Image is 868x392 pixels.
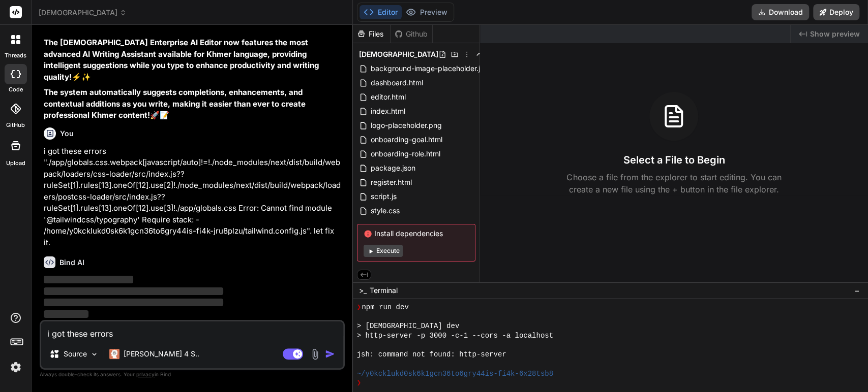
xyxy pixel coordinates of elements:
[357,303,362,312] span: ❯
[309,348,321,360] img: attachment
[359,49,438,59] span: [DEMOGRAPHIC_DATA]
[44,299,223,306] span: ‌
[136,371,155,377] span: privacy
[9,85,23,94] label: code
[60,128,74,139] h6: You
[353,29,390,39] div: Files
[810,29,860,39] span: Show preview
[360,5,402,19] button: Editor
[44,87,343,121] p: 🚀📝
[39,8,127,18] span: [DEMOGRAPHIC_DATA]
[370,77,424,89] span: dashboard.html
[44,310,88,318] span: ‌
[370,148,441,160] span: onboarding-role.html
[560,171,788,195] p: Choose a file from the explorer to start editing. You can create a new file using the + button in...
[854,285,860,296] span: −
[623,153,725,167] h3: Select a File to Begin
[44,287,223,295] span: ‌
[370,162,416,174] span: package.json
[5,51,26,60] label: threads
[370,105,406,117] span: index.html
[370,190,398,203] span: script.js
[852,282,862,299] button: −
[370,62,490,75] span: background-image-placeholder.jpg
[370,134,443,146] span: onboarding-goal.html
[40,370,345,379] p: Always double-check its answers. Your in Bind
[370,91,407,103] span: editor.html
[44,37,343,83] p: ⚡✨
[391,29,432,39] div: Github
[90,350,99,358] img: Pick Models
[44,276,133,283] span: ‌
[402,5,452,19] button: Preview
[357,331,553,341] span: > http-server -p 3000 -c-1 --cors -a localhost
[44,146,343,249] p: i got these errors "./app/globals.css.webpack[javascript/auto]!=!./node_modules/next/dist/build/w...
[357,369,553,379] span: ~/y0kcklukd0sk6k1gcn36to6gry44is-fi4k-6x28tsb8
[7,358,24,376] img: settings
[325,349,335,359] img: icon
[364,228,469,239] span: Install dependencies
[370,285,398,296] span: Terminal
[370,119,443,132] span: logo-placeholder.png
[59,257,84,268] h6: Bind AI
[752,4,809,20] button: Download
[357,350,506,360] span: jsh: command not found: http-server
[44,38,321,82] strong: The [DEMOGRAPHIC_DATA] Enterprise AI Editor now features the most advanced AI Writing Assistant a...
[64,349,87,359] p: Source
[370,176,413,188] span: register.html
[359,285,367,296] span: >_
[124,349,199,359] p: [PERSON_NAME] 4 S..
[357,378,362,388] span: ❯
[109,349,119,359] img: Claude 4 Sonnet
[813,4,859,20] button: Deploy
[364,245,403,257] button: Execute
[362,303,408,312] span: npm run dev
[6,121,25,129] label: GitHub
[44,87,308,120] strong: The system automatically suggests completions, enhancements, and contextual additions as you writ...
[357,321,460,331] span: > [DEMOGRAPHIC_DATA] dev
[6,159,25,168] label: Upload
[370,205,401,217] span: style.css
